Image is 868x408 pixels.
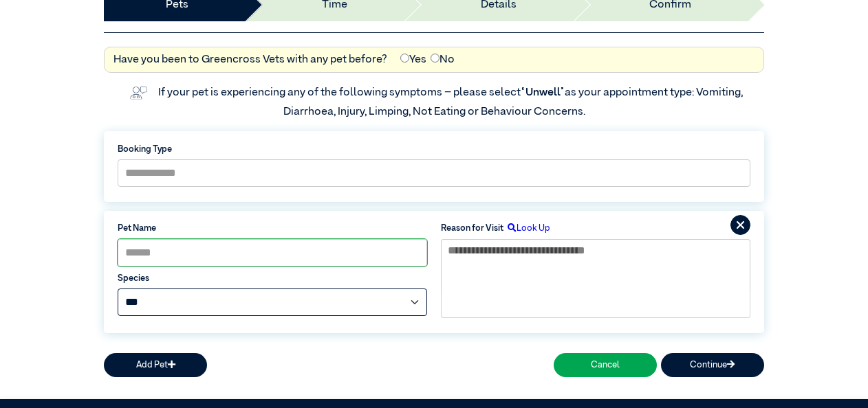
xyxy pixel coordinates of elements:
[118,222,427,235] label: Pet Name
[441,222,503,235] label: Reason for Visit
[118,272,427,285] label: Species
[113,52,387,68] label: Have you been to Greencross Vets with any pet before?
[158,87,745,117] label: If your pet is experiencing any of the following symptoms – please select as your appointment typ...
[554,353,657,377] button: Cancel
[400,54,409,63] input: Yes
[104,353,207,377] button: Add Pet
[431,54,440,63] input: No
[125,82,151,104] img: vet
[431,52,455,68] label: No
[661,353,764,377] button: Continue
[503,222,550,235] label: Look Up
[118,143,750,156] label: Booking Type
[400,52,426,68] label: Yes
[521,87,565,98] span: “Unwell”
